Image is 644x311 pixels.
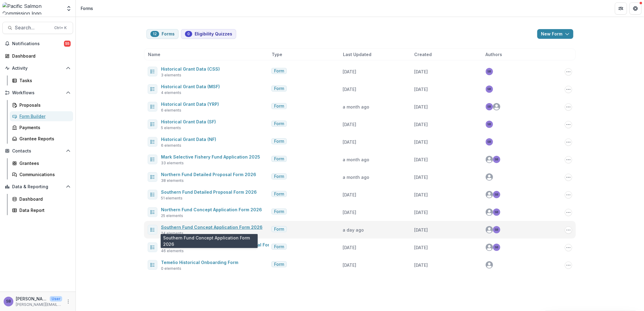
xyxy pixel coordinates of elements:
[274,227,284,232] span: Form
[488,105,491,108] div: Sascha Bendt
[565,226,572,234] button: Options
[414,157,428,162] span: [DATE]
[485,51,502,58] span: Authors
[414,87,428,92] span: [DATE]
[15,25,51,31] span: Search...
[343,227,364,232] span: a day ago
[274,104,284,109] span: Form
[414,122,428,127] span: [DATE]
[161,266,181,271] span: 0 elements
[161,108,181,113] span: 6 elements
[414,175,428,180] span: [DATE]
[2,182,73,192] button: Open Data & Reporting
[10,158,73,168] a: Grantees
[16,302,62,307] p: [PERSON_NAME][EMAIL_ADDRESS][DOMAIN_NAME]
[161,213,183,219] span: 25 elements
[414,51,432,58] span: Created
[486,173,493,181] svg: avatar
[343,104,370,109] span: a month ago
[495,211,498,214] div: Sascha Bendt
[64,41,71,47] span: 55
[495,246,498,249] div: Sascha Bendt
[343,69,357,74] span: [DATE]
[565,244,572,251] button: Options
[488,70,491,73] div: Sascha Bendt
[161,102,219,107] a: Historical Grant Data (YRP)
[274,244,284,249] span: Form
[565,103,572,111] button: Options
[81,5,93,12] div: Forms
[2,2,62,15] img: Pacific Salmon Commission logo
[16,296,47,302] p: [PERSON_NAME]
[414,227,428,232] span: [DATE]
[274,139,284,144] span: Form
[274,86,284,91] span: Form
[565,156,572,163] button: Options
[10,122,73,132] a: Payments
[10,194,73,204] a: Dashboard
[274,156,284,162] span: Form
[488,123,491,126] div: Sascha Bendt
[161,125,181,131] span: 5 elements
[161,172,256,177] a: Northern Fund Detailed Proposal Form 2026
[12,53,68,59] div: Dashboard
[343,263,357,268] span: [DATE]
[146,29,179,39] button: Forms
[488,88,491,91] div: Sascha Bendt
[565,139,572,146] button: Options
[10,169,73,179] a: Communications
[10,134,73,144] a: Grantee Reports
[161,143,181,148] span: 6 elements
[181,29,236,39] button: Eligibility Quizzes
[565,191,572,199] button: Options
[486,191,493,198] svg: avatar
[486,244,493,251] svg: avatar
[565,121,572,128] button: Options
[343,175,370,180] span: a month ago
[161,119,216,124] a: Historical Grant Data (SF)
[161,72,181,78] span: 3 elements
[19,207,68,213] div: Data Report
[2,146,73,156] button: Open Contacts
[495,158,498,161] div: Sascha Bendt
[343,245,357,250] span: [DATE]
[2,88,73,98] button: Open Workflows
[78,4,96,13] nav: breadcrumb
[10,111,73,121] a: Form Builder
[161,178,184,183] span: 38 elements
[486,156,493,163] svg: avatar
[486,261,493,269] svg: avatar
[19,135,68,142] div: Grantee Reports
[488,140,491,143] div: Sascha Bendt
[414,210,428,215] span: [DATE]
[565,262,572,269] button: Options
[274,174,284,179] span: Form
[10,100,73,110] a: Proposals
[161,196,183,201] span: 51 elements
[274,69,284,74] span: Form
[6,299,11,303] div: Sascha Bendt
[161,84,220,89] a: Historical Grant Data (MSF)
[2,22,73,34] button: Search...
[161,260,238,265] a: Temelio Historical Onboarding Form
[537,29,573,39] button: New Form
[486,226,493,233] svg: avatar
[274,209,284,214] span: Form
[414,104,428,109] span: [DATE]
[565,86,572,93] button: Options
[414,245,428,250] span: [DATE]
[272,51,282,58] span: Type
[50,296,62,302] p: User
[148,51,160,58] span: Name
[161,248,184,254] span: 46 elements
[19,196,68,202] div: Dashboard
[615,2,627,15] button: Partners
[495,228,498,231] div: Sascha Bendt
[161,137,216,142] a: Historical Grant Data (NF)
[343,122,357,127] span: [DATE]
[65,298,72,305] button: More
[161,225,263,230] a: Southern Fund Concept Application Form 2026
[10,205,73,215] a: Data Report
[274,121,284,126] span: Form
[565,68,572,75] button: Options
